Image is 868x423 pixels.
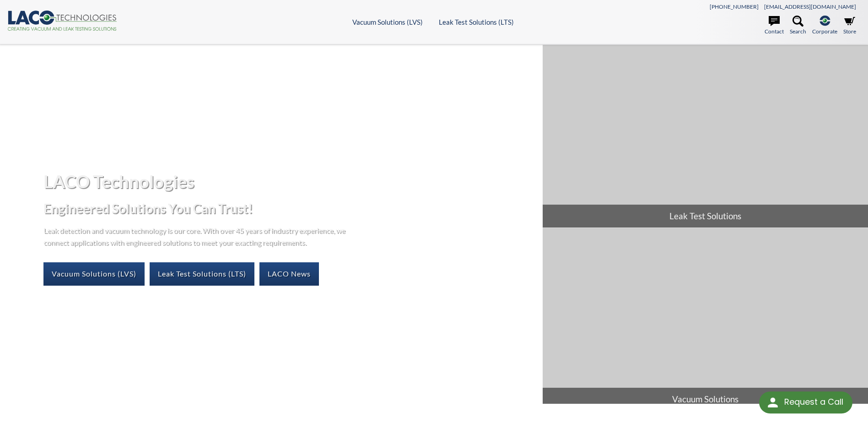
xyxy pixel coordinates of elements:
a: Leak Test Solutions (LTS) [439,18,514,26]
a: Leak Test Solutions (LTS) [150,262,254,285]
a: Search [790,16,806,36]
h1: LACO Technologies [43,170,535,193]
span: Leak Test Solutions [543,205,868,228]
img: round button [766,395,780,410]
a: Vacuum Solutions (LVS) [352,18,423,26]
a: LACO News [259,262,319,285]
p: Leak detection and vacuum technology is our core. With over 45 years of industry experience, we c... [43,224,350,248]
a: Leak Test Solutions [543,45,868,228]
span: Corporate [812,27,837,36]
a: [EMAIL_ADDRESS][DOMAIN_NAME] [764,3,856,10]
a: Store [843,16,856,36]
a: Contact [765,16,784,36]
span: Vacuum Solutions [543,388,868,411]
a: [PHONE_NUMBER] [710,3,759,10]
div: Request a Call [759,391,852,413]
a: Vacuum Solutions [543,228,868,411]
a: Vacuum Solutions (LVS) [43,262,145,285]
h2: Engineered Solutions You Can Trust! [43,200,535,217]
div: Request a Call [784,391,843,412]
